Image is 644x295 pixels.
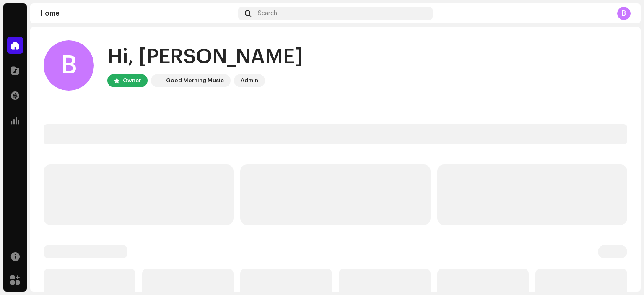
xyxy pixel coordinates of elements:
div: B [617,7,631,20]
img: 4d355f5d-9311-46a2-b30d-525bdb8252bf [153,76,163,86]
div: Hi, [PERSON_NAME] [107,44,303,70]
div: Home [40,10,235,17]
div: Admin [241,76,258,86]
div: Good Morning Music [166,76,224,86]
div: B [44,40,94,91]
div: Owner [123,76,141,86]
span: Search [258,10,277,17]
